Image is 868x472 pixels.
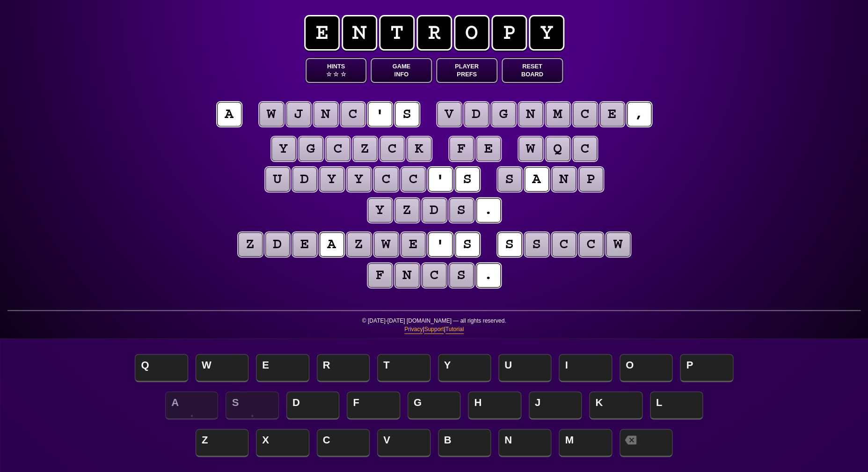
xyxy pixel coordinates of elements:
[256,354,309,382] span: E
[416,15,452,51] span: r
[299,137,323,161] puzzle-tile: g
[374,167,398,192] puzzle-tile: c
[395,198,419,222] puzzle-tile: z
[271,137,296,161] puzzle-tile: y
[347,391,400,420] span: F
[529,15,564,51] span: y
[464,102,489,126] puzzle-tile: d
[437,102,461,126] puzzle-tile: v
[317,429,370,457] span: C
[518,137,543,161] puzzle-tile: w
[333,70,339,78] span: ☆
[368,263,392,288] puzzle-tile: f
[546,137,570,161] puzzle-tile: q
[491,15,527,51] span: p
[340,70,346,78] span: ☆
[347,232,371,257] puzzle-tile: z
[265,167,290,192] puzzle-tile: u
[395,263,419,288] puzzle-tile: n
[353,137,377,161] puzzle-tile: z
[7,317,861,339] p: © [DATE]-[DATE] [DOMAIN_NAME] — all rights reserved. | |
[422,198,446,222] puzzle-tile: d
[573,102,597,126] puzzle-tile: c
[320,232,344,257] puzzle-tile: a
[620,354,672,382] span: O
[292,167,317,192] puzzle-tile: d
[502,58,563,83] button: ResetBoard
[341,102,365,126] puzzle-tile: c
[401,232,425,257] puzzle-tile: e
[317,354,370,382] span: R
[449,137,474,161] puzzle-tile: f
[135,354,188,382] span: Q
[306,58,367,83] button: Hints☆ ☆ ☆
[455,167,480,192] puzzle-tile: s
[559,429,612,457] span: M
[600,102,624,126] puzzle-tile: e
[552,232,576,257] puzzle-tile: c
[320,167,344,192] puzzle-tile: y
[454,15,489,51] span: o
[428,167,452,192] puzzle-tile: '
[497,167,522,192] puzzle-tile: s
[304,15,340,51] span: e
[196,354,248,382] span: W
[259,102,284,126] puzzle-tile: w
[579,232,603,257] puzzle-tile: c
[196,429,248,457] span: Z
[368,198,392,222] puzzle-tile: y
[525,232,549,257] puzzle-tile: s
[377,354,430,382] span: T
[395,102,419,126] puzzle-tile: s
[342,15,377,51] span: n
[680,354,733,382] span: P
[379,15,415,51] span: t
[559,354,612,382] span: I
[217,102,241,126] puzzle-tile: a
[606,232,630,257] puzzle-tile: w
[401,167,425,192] puzzle-tile: c
[498,429,551,457] span: N
[326,137,350,161] puzzle-tile: c
[449,263,474,288] puzzle-tile: s
[449,198,474,222] puzzle-tile: s
[546,102,570,126] puzzle-tile: m
[650,391,703,420] span: L
[377,429,430,457] span: V
[408,391,460,420] span: G
[380,137,404,161] puzzle-tile: c
[347,167,371,192] puzzle-tile: y
[529,391,582,420] span: J
[468,391,521,420] span: H
[286,102,311,126] puzzle-tile: j
[374,232,398,257] puzzle-tile: w
[226,391,278,420] span: S
[326,70,331,78] span: ☆
[455,232,480,257] puzzle-tile: s
[371,58,432,83] button: GameInfo
[497,232,522,257] puzzle-tile: s
[238,232,263,257] puzzle-tile: z
[265,232,290,257] puzzle-tile: d
[518,102,543,126] puzzle-tile: n
[438,354,491,382] span: Y
[286,391,339,420] span: D
[165,391,218,420] span: A
[314,102,338,126] puzzle-tile: n
[422,263,446,288] puzzle-tile: c
[552,167,576,192] puzzle-tile: n
[476,263,501,288] puzzle-tile: .
[525,167,549,192] puzzle-tile: a
[491,102,516,126] puzzle-tile: g
[407,137,431,161] puzzle-tile: k
[292,232,317,257] puzzle-tile: e
[368,102,392,126] puzzle-tile: '
[476,137,501,161] puzzle-tile: e
[476,198,501,222] puzzle-tile: .
[627,102,651,126] puzzle-tile: ,
[404,325,423,334] a: Privacy
[579,167,603,192] puzzle-tile: p
[436,58,497,83] button: PlayerPrefs
[438,429,491,457] span: B
[424,325,444,334] a: Support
